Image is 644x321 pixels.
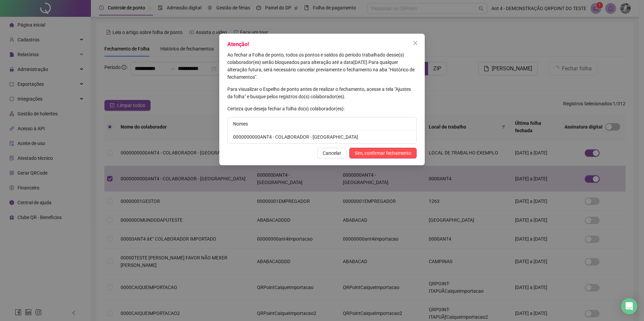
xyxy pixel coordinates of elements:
span: Ao fechar a Folha de ponto, todos os pontos e saldos do período trabalhado desse(s) colaborador(e... [227,52,404,65]
span: Certeza que deseja fechar a folha do(s) colaborador(es): [227,106,345,111]
button: Cancelar [317,148,347,158]
span: Para visualizar o Espelho de ponto antes de realizar o fechamento, acesse a tela "Ajustes da folh... [227,86,411,99]
span: Nomes [233,121,248,127]
span: Para qualquer alteração futura, será necessário cancelar previamente o fechamento na aba "Históri... [227,60,415,80]
span: Atenção! [227,41,249,47]
span: Cancelar [323,149,341,157]
div: Open Intercom Messenger [621,298,637,314]
button: Close [410,38,421,48]
li: 0000000000ANT4 - COLABORADOR - [GEOGRAPHIC_DATA] [228,131,416,143]
p: [DATE] . [227,51,417,81]
span: Sim, confirmar fechamento [355,149,411,157]
button: Sim, confirmar fechamento [349,148,417,158]
span: close [413,40,418,46]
